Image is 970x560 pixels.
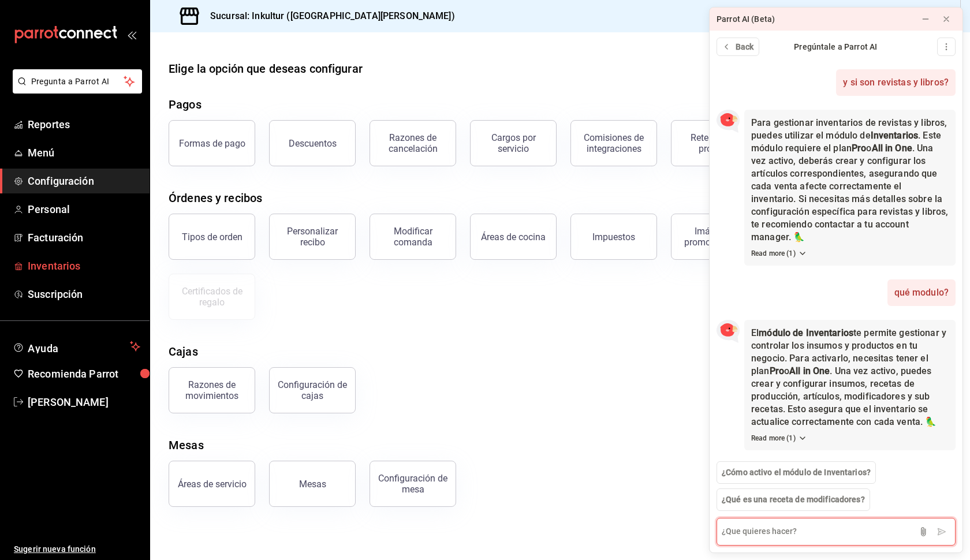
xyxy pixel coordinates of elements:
div: Comisiones de integraciones [578,132,650,154]
button: Read more (1) [751,248,807,259]
button: open_drawer_menu [127,30,136,39]
button: Áreas de cocina [470,214,557,260]
div: Descuentos [289,138,337,149]
strong: All in One [872,143,912,154]
div: Pregúntale a Parrot AI [759,41,912,53]
span: qué modulo? [894,286,949,299]
div: Parrot AI (Beta) [717,13,775,25]
span: Sugerir nueva función [14,543,140,555]
div: Configuración de mesa [377,473,449,495]
span: Reportes [28,117,140,132]
div: Certificados de regalo [176,286,248,308]
button: Modificar comanda [370,214,456,260]
div: Áreas de servicio [178,479,247,490]
div: Retención y propina [678,132,750,154]
span: Menú [28,145,140,160]
button: Personalizar recibo [269,214,356,260]
div: Personalizar recibo [277,226,348,248]
button: Read more (1) [751,433,807,443]
button: Cargos por servicio [470,120,557,166]
h3: Sucursal: Inkultur ([GEOGRAPHIC_DATA][PERSON_NAME]) [201,9,455,23]
button: Comisiones de integraciones [570,120,657,166]
span: ¿Cómo activo el módulo de Inventarios? [722,466,871,479]
button: Formas de pago [169,120,255,166]
strong: Pro [852,143,866,154]
div: Cajas [169,343,198,360]
strong: All in One [789,365,830,376]
button: Mesas [269,461,356,507]
div: Tipos de orden [182,232,242,242]
div: Mesas [299,479,326,490]
button: Razones de cancelación [370,120,456,166]
button: Descuentos [269,120,356,166]
span: ¿Qué es una receta de modificadores? [722,494,865,506]
button: Back [717,38,759,56]
div: Áreas de cocina [481,232,546,242]
span: Inventarios [28,258,140,274]
div: Imágenes promocionales [678,226,750,248]
p: El te permite gestionar y controlar los insumos y productos en tu negocio. Para activarlo, necesi... [751,327,949,428]
div: Formas de pago [179,138,245,149]
button: Configuración de mesa [370,461,456,507]
button: ¿Cómo activo el módulo de Inventarios? [717,461,876,484]
div: Cargos por servicio [477,132,549,154]
div: Impuestos [592,232,635,242]
span: Recomienda Parrot [28,366,140,382]
button: Configuración de cajas [269,367,356,413]
div: Modificar comanda [377,226,449,248]
div: Configuración de cajas [277,379,348,401]
button: Áreas de servicio [169,461,255,507]
span: [PERSON_NAME] [28,394,140,410]
div: Mesas [169,436,204,454]
span: y si son revistas y libros? [843,76,949,89]
strong: Inventarios [871,130,918,141]
button: Retención y propina [671,120,758,166]
strong: Pro [770,365,784,376]
span: Pregunta a Parrot AI [31,76,124,88]
button: Pregunta a Parrot AI [13,69,142,94]
div: Razones de cancelación [377,132,449,154]
span: Facturación [28,230,140,245]
span: Configuración [28,173,140,189]
span: Personal [28,201,140,217]
button: Impuestos [570,214,657,260]
button: Tipos de orden [169,214,255,260]
span: Back [736,41,754,53]
p: Para gestionar inventarios de revistas y libros, puedes utilizar el módulo de . Este módulo requi... [751,117,949,244]
div: Elige la opción que deseas configurar [169,60,363,77]
button: Imágenes promocionales [671,214,758,260]
span: Suscripción [28,286,140,302]
span: Ayuda [28,339,125,353]
div: Órdenes y recibos [169,189,262,207]
strong: módulo de Inventarios [759,327,853,338]
button: Razones de movimientos [169,367,255,413]
button: ¿Qué es una receta de modificadores? [717,488,870,511]
div: Razones de movimientos [176,379,248,401]
a: Pregunta a Parrot AI [8,84,142,96]
button: Certificados de regalo [169,274,255,320]
div: Pagos [169,96,202,113]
